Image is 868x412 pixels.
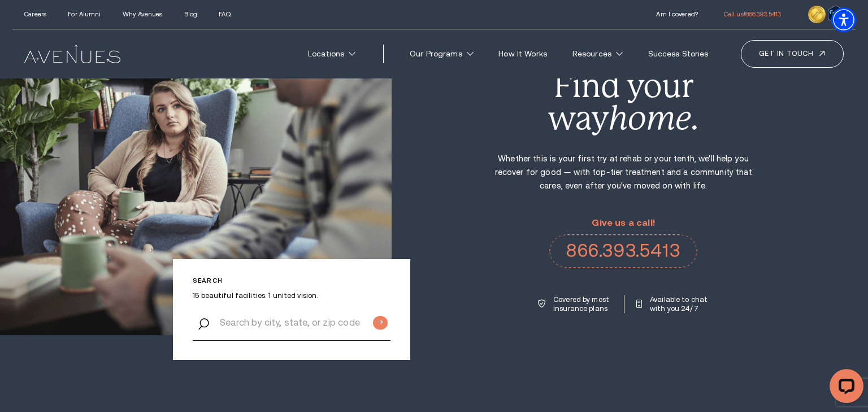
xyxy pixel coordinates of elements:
[549,234,697,268] a: call 866.393.5413
[494,70,753,135] div: Find your way
[831,7,856,32] div: Accessibility Menu
[494,152,753,192] p: Whether this is your first try at rehab or your tenth, we'll help you recover for good — with top...
[373,316,388,330] input: Submit button
[745,11,781,17] span: 866.393.5413
[549,218,697,228] p: Give us a call!
[609,99,699,137] i: home.
[821,365,868,412] iframe: LiveChat chat widget
[219,11,230,17] a: FAQ
[193,277,390,284] p: Search
[538,295,612,313] a: Covered by most insurance plans
[656,11,697,17] a: Am I covered?
[400,43,483,64] a: Our Programs
[553,295,612,313] p: Covered by most insurance plans
[650,295,709,313] p: Available to chat with you 24/7
[808,6,825,23] img: clock
[724,11,781,17] a: call 866.393.5413
[68,11,101,17] a: For Alumni
[193,305,390,341] input: Search by city, state, or zip code
[123,11,162,17] a: Why Avenues
[636,295,709,313] a: Available to chat with you 24/7
[563,43,632,64] a: Resources
[741,40,844,67] a: Get in touch
[638,43,718,64] a: Success Stories
[24,11,46,17] a: Careers
[184,11,197,17] a: Blog
[489,43,557,64] a: How It Works
[193,291,390,300] p: 15 beautiful facilities. 1 united vision.
[298,43,365,64] a: Locations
